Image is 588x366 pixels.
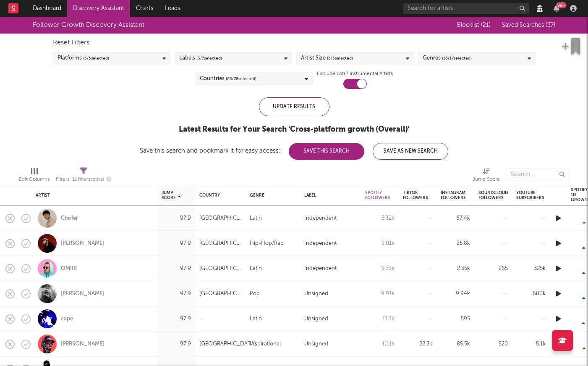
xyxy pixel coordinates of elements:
div: 520 [478,339,508,349]
div: 265 [478,264,508,274]
a: [PERSON_NAME] [61,340,104,348]
div: [GEOGRAPHIC_DATA] [199,289,241,299]
div: Artist Size [301,53,353,63]
button: Save As New Search [373,143,448,160]
div: 67.4k [441,213,470,223]
div: Genres [423,53,472,63]
div: Spotify Followers [365,190,390,200]
div: Pop [250,289,260,299]
button: Save This Search [289,143,364,160]
div: Jump Score [473,164,500,188]
span: ( 21 ) [481,22,491,28]
div: Jump Score [473,174,500,184]
button: Saved Searches (37) [499,22,555,29]
a: Chofer [61,215,78,222]
div: Inspirational [250,339,281,349]
div: 325k [516,264,546,274]
div: 9.94k [441,289,470,299]
span: ( 16 / 17 selected) [442,53,472,63]
span: ( 5 / 5 selected) [83,53,109,63]
div: Platforms [57,53,109,63]
div: Unsigned [304,289,328,299]
div: 97.9 [162,264,191,274]
input: Search for artists [403,3,529,14]
div: Save this search and bookmark it for easy access: [140,148,448,154]
span: ( 63 / 78 selected) [226,74,256,84]
div: Labels [179,53,222,63]
div: Follower Growth Discovery Assistant [33,20,144,30]
div: 97.9 [162,289,191,299]
div: Latin [250,314,262,324]
div: Countries [200,74,256,84]
div: Reset Filters [53,38,536,48]
div: [GEOGRAPHIC_DATA] [199,213,241,223]
div: Jump Score [162,190,183,200]
div: 2.35k [441,264,470,274]
a: [PERSON_NAME] [61,240,104,247]
div: 85.5k [441,339,470,349]
div: 97.9 [162,213,191,223]
div: 10.1k [365,339,395,349]
span: ( 11 filters active) [71,177,104,182]
span: ( 5 / 5 selected) [327,53,353,63]
div: 11.3k [365,314,395,324]
div: Tiktok Followers [403,190,428,200]
div: 5.1k [516,339,546,349]
label: Exclude Lofi / Instrumental Artists [317,69,393,79]
div: 99 + [556,2,567,8]
div: Edit Columns [19,174,50,184]
div: Latin [250,213,262,223]
div: Instagram Followers [441,190,466,200]
div: Latest Results for Your Search ' Cross-platform growth (Overall) ' [140,125,448,135]
div: YouTube Subscribers [516,190,544,200]
div: 680k [516,289,546,299]
input: Search... [506,168,569,181]
div: 5.73k [365,264,395,274]
div: Update Results [259,97,329,116]
div: Unsigned [304,314,328,324]
div: Edit Columns [19,164,50,188]
div: 97.9 [162,314,191,324]
div: Hip-Hop/Rap [250,239,284,249]
div: Soundcloud Followers [478,190,508,200]
a: cape [61,315,73,323]
a: [PERSON_NAME] [61,290,104,298]
div: Label [304,193,353,198]
span: ( 37 ) [546,22,555,28]
div: Unsigned [304,339,328,349]
span: ( 3 / 7 selected) [196,53,222,63]
span: Saved Searches [502,22,555,28]
div: 2.01k [365,239,395,249]
div: 595 [441,314,470,324]
div: [GEOGRAPHIC_DATA] [199,264,241,274]
div: [GEOGRAPHIC_DATA] [199,339,256,349]
a: QMIIR [61,265,77,273]
div: Latin [250,264,262,274]
div: Filters [56,174,111,185]
div: 97.9 [162,339,191,349]
div: Genre [250,193,292,198]
div: Independent [304,264,337,274]
div: Artist [36,193,149,198]
div: Independent [304,213,337,223]
div: 97.9 [162,239,191,249]
span: Blocklist [457,22,491,28]
div: [GEOGRAPHIC_DATA] [199,239,241,249]
button: 99+ [554,5,559,12]
div: Independent [304,239,337,249]
div: Filters(11 filters active) [56,164,111,188]
div: 5.32k [365,213,395,223]
div: 25.8k [441,239,470,249]
div: 9.91k [365,289,395,299]
div: Country [199,193,237,198]
div: 22.3k [403,339,432,349]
